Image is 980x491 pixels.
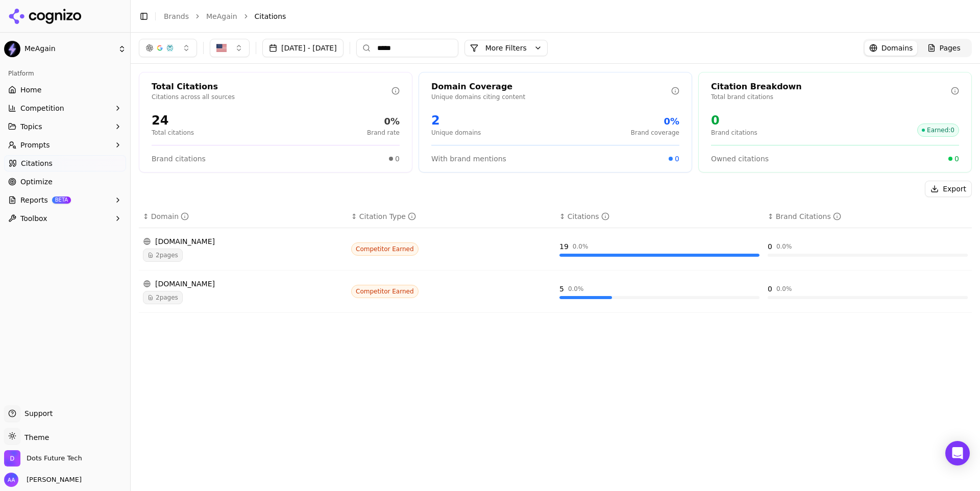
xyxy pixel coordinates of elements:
[20,433,49,441] span: Theme
[559,211,759,222] div: ↕Citations
[559,241,569,252] div: 19
[4,174,126,190] a: Optimize
[151,211,189,222] div: Domain
[4,473,18,487] img: Ameer Asghar
[351,285,419,298] span: Competitor Earned
[24,44,114,54] span: MeAgain
[4,450,20,467] img: Dots Future Tech
[206,11,237,21] a: MeAgain
[573,242,589,251] div: 0.0 %
[143,291,183,304] span: 2 pages
[940,43,961,53] span: Pages
[555,205,764,228] th: totalCitationCount
[917,124,959,137] span: Earned : 0
[631,129,679,137] p: Brand coverage
[764,205,972,228] th: brandCitationCount
[768,241,772,252] div: 0
[27,454,82,463] span: Dots Future Tech
[152,129,194,137] p: Total citations
[367,114,400,129] div: 0%
[4,118,126,135] button: Topics
[776,285,792,293] div: 0.0 %
[152,154,206,164] span: Brand citations
[568,211,609,222] div: Citations
[152,93,391,101] p: Citations across all sources
[143,279,343,289] div: [DOMAIN_NAME]
[20,195,48,205] span: Reports
[631,114,679,129] div: 0%
[464,40,548,56] button: More Filters
[164,11,951,21] nav: breadcrumb
[20,140,50,150] span: Prompts
[559,284,564,294] div: 5
[776,211,841,222] div: Brand Citations
[711,154,769,164] span: Owned citations
[711,93,951,101] p: Total brand citations
[4,473,82,487] button: Open user button
[675,154,679,164] span: 0
[568,285,584,293] div: 0.0 %
[20,85,41,95] span: Home
[881,43,913,53] span: Domains
[925,181,972,197] button: Export
[768,284,772,294] div: 0
[20,177,53,187] span: Optimize
[4,41,20,57] img: MeAgain
[711,112,757,129] div: 0
[4,82,126,98] a: Home
[431,129,481,137] p: Unique domains
[4,137,126,153] button: Prompts
[52,197,71,204] span: BETA
[4,450,82,467] button: Open organization switcher
[20,408,53,419] span: Support
[152,112,194,129] div: 24
[367,129,400,137] p: Brand rate
[768,211,968,222] div: ↕Brand Citations
[21,158,53,168] span: Citations
[139,205,347,228] th: domain
[711,81,951,93] div: Citation Breakdown
[431,112,481,129] div: 2
[216,43,227,53] img: United States
[347,205,555,228] th: citationTypes
[395,154,400,164] span: 0
[20,213,47,224] span: Toolbox
[4,100,126,116] button: Competition
[4,192,126,208] button: ReportsBETA
[143,249,183,262] span: 2 pages
[164,12,189,20] a: Brands
[143,236,343,247] div: [DOMAIN_NAME]
[359,211,416,222] div: Citation Type
[4,210,126,227] button: Toolbox
[711,129,757,137] p: Brand citations
[945,441,970,465] div: Open Intercom Messenger
[152,81,391,93] div: Total Citations
[20,121,42,132] span: Topics
[20,103,64,113] span: Competition
[954,154,959,164] span: 0
[431,81,671,93] div: Domain Coverage
[431,154,506,164] span: With brand mentions
[4,155,126,171] a: Citations
[139,205,972,313] div: Data table
[776,242,792,251] div: 0.0 %
[4,65,126,82] div: Platform
[431,93,671,101] p: Unique domains citing content
[143,211,343,222] div: ↕Domain
[22,475,82,484] span: [PERSON_NAME]
[262,39,344,57] button: [DATE] - [DATE]
[351,242,419,256] span: Competitor Earned
[351,211,551,222] div: ↕Citation Type
[255,11,286,21] span: Citations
